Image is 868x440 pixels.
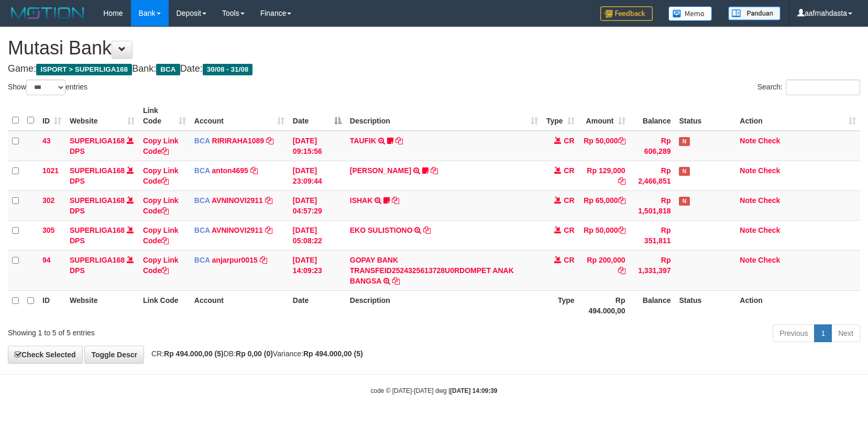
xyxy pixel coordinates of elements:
a: Copy AVNINOVI2911 to clipboard [265,196,272,205]
a: SUPERLIGA168 [70,256,125,264]
a: Copy GOPAY BANK TRANSFEID2524325613728U0RDOMPET ANAK BANGSA to clipboard [392,277,400,285]
td: DPS [65,161,139,190]
a: Copy EKO SULISTIONO to clipboard [423,226,431,234]
th: Balance [630,290,675,320]
td: DPS [65,250,139,290]
span: 30/08 - 31/08 [203,64,253,75]
a: Copy anjarpur0015 to clipboard [260,256,267,264]
td: Rp 200,000 [579,250,630,290]
td: Rp 2,466,851 [630,161,675,190]
a: Copy ISHAK to clipboard [392,196,399,205]
a: Copy Link Code [143,137,179,155]
td: Rp 606,289 [630,131,675,161]
a: Check [758,226,780,234]
strong: Rp 494.000,00 (5) [303,349,363,358]
a: Copy Rp 129,000 to clipboard [618,177,625,185]
a: Copy Link Code [143,226,179,245]
td: Rp 129,000 [579,161,630,190]
span: CR: DB: Variance: [146,349,363,358]
a: Copy SRI BASUKI to clipboard [431,166,438,175]
a: Check Selected [8,346,83,364]
a: TAUFIK [350,137,376,145]
select: Showentries [26,80,65,95]
th: Balance [630,101,675,131]
a: Check [758,166,780,175]
a: GOPAY BANK TRANSFEID2524325613728U0RDOMPET ANAK BANGSA [350,256,514,285]
th: Date [289,290,346,320]
a: Check [758,137,780,145]
span: BCA [194,196,210,205]
th: Link Code [139,290,190,320]
a: Copy anton4695 to clipboard [250,166,258,175]
td: DPS [65,220,139,250]
a: ISHAK [350,196,373,205]
a: 1 [814,324,832,342]
span: BCA [156,64,180,75]
a: Copy Rp 50,000 to clipboard [618,226,625,234]
a: Copy RIRIRAHA1089 to clipboard [266,137,273,145]
span: BCA [194,166,210,175]
img: Feedback.jpg [600,6,653,21]
th: Description [346,290,542,320]
a: SUPERLIGA168 [70,166,125,175]
a: Copy Rp 65,000 to clipboard [618,196,625,205]
a: Copy Link Code [143,196,179,215]
span: 302 [42,196,54,205]
strong: [DATE] 14:09:39 [450,387,497,394]
a: Check [758,256,780,264]
td: [DATE] 09:15:56 [289,131,346,161]
th: Action [735,290,860,320]
span: BCA [194,256,210,264]
span: 94 [42,256,51,264]
span: CR [564,137,574,145]
td: [DATE] 14:09:23 [289,250,346,290]
a: Note [740,256,756,264]
a: Copy Link Code [143,166,179,185]
a: EKO SULISTIONO [350,226,413,234]
th: ID: activate to sort column ascending [38,101,65,131]
td: [DATE] 04:57:29 [289,190,346,220]
th: Link Code: activate to sort column ascending [139,101,190,131]
strong: Rp 494.000,00 (5) [164,349,224,358]
td: DPS [65,131,139,161]
span: ISPORT > SUPERLIGA168 [36,64,132,75]
th: Rp 494.000,00 [579,290,630,320]
h1: Mutasi Bank [8,38,860,59]
td: Rp 351,811 [630,220,675,250]
span: BCA [194,137,210,145]
td: DPS [65,190,139,220]
a: Next [831,324,860,342]
th: Status [675,290,735,320]
th: Type: activate to sort column ascending [542,101,579,131]
span: CR [564,196,574,205]
td: Rp 1,501,818 [630,190,675,220]
span: CR [564,226,574,234]
th: Account: activate to sort column ascending [190,101,289,131]
a: Copy AVNINOVI2911 to clipboard [265,226,272,234]
a: RIRIRAHA1089 [212,137,265,145]
a: Note [740,137,756,145]
td: [DATE] 23:09:44 [289,161,346,190]
a: SUPERLIGA168 [70,196,125,205]
span: BCA [194,226,210,234]
a: Note [740,166,756,175]
h4: Game: Bank: Date: [8,64,860,74]
span: 1021 [42,166,59,175]
span: Has Note [679,167,689,176]
th: Type [542,290,579,320]
span: CR [564,166,574,175]
label: Search: [757,80,860,95]
img: MOTION_logo.png [8,5,87,21]
a: Copy Rp 200,000 to clipboard [618,266,625,275]
strong: Rp 0,00 (0) [236,349,273,358]
a: anjarpur0015 [212,256,258,264]
th: Action: activate to sort column ascending [735,101,860,131]
a: Check [758,196,780,205]
a: Note [740,196,756,205]
span: Has Note [679,137,689,146]
th: Account [190,290,289,320]
a: Copy Rp 50,000 to clipboard [618,137,625,145]
td: Rp 1,331,397 [630,250,675,290]
th: Amount: activate to sort column ascending [579,101,630,131]
input: Search: [786,80,860,95]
